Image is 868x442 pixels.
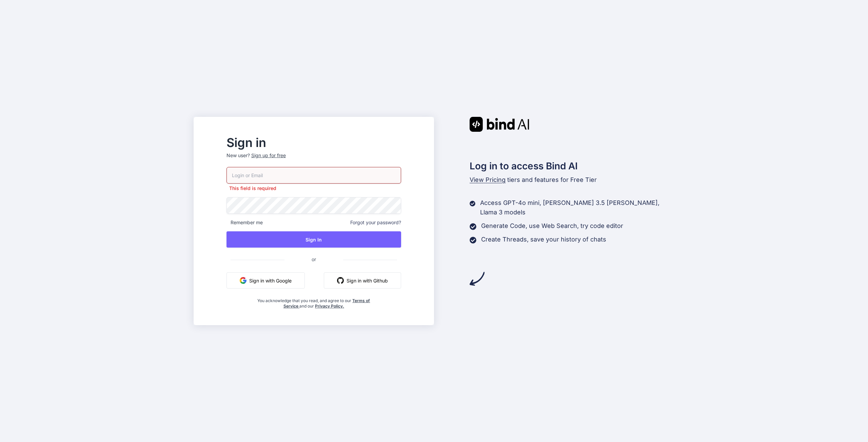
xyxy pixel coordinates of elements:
[226,219,263,226] span: Remember me
[480,198,674,217] p: Access GPT-4o mini, [PERSON_NAME] 3.5 [PERSON_NAME], Llama 3 models
[350,219,401,226] span: Forgot your password?
[470,175,674,185] p: tiers and features for Free Tier
[337,277,344,284] img: github
[481,235,606,244] p: Create Threads, save your history of chats
[226,272,305,289] button: Sign in with Google
[470,159,674,173] h2: Log in to access Bind AI
[470,271,485,286] img: arrow
[284,251,343,268] span: or
[481,221,623,231] p: Generate Code, use Web Search, try code editor
[226,152,401,167] p: New user?
[256,294,372,309] div: You acknowledge that you read, and agree to our and our
[226,137,401,148] h2: Sign in
[240,277,246,284] img: google
[470,117,529,132] img: Bind AI logo
[470,176,506,183] span: View Pricing
[283,298,370,309] a: Terms of Service
[226,185,401,192] p: This field is required
[226,231,401,248] button: Sign In
[324,272,401,289] button: Sign in with Github
[251,152,286,159] div: Sign up for free
[226,167,401,184] input: Login or Email
[315,303,344,309] a: Privacy Policy.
